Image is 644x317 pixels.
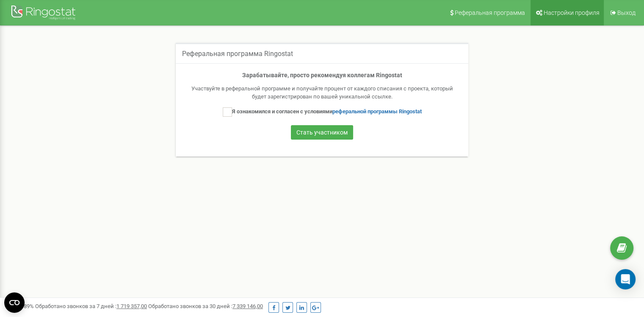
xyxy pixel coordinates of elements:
[184,72,460,79] h4: Зарабатывайте, просто рекомендуя коллегам Ringostat
[544,9,600,16] span: Настройки профиля
[182,50,293,58] h5: Реферальная программа Ringostat
[116,303,147,309] u: 1 719 357,00
[332,108,422,115] a: реферальной программы Ringostat
[291,125,353,140] button: Стать участником
[148,303,263,309] span: Обработано звонков за 30 дней :
[4,292,25,313] button: Open CMP widget
[615,269,636,289] div: Open Intercom Messenger
[35,303,147,309] span: Обработано звонков за 7 дней :
[223,107,422,117] label: Я ознакомился и согласен с условиями
[455,9,525,16] span: Реферальная программа
[184,85,460,101] div: Участвуйте в реферальной программе и получайте процент от каждого списания с проекта, который буд...
[617,9,636,16] span: Выход
[232,303,263,309] u: 7 339 146,00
